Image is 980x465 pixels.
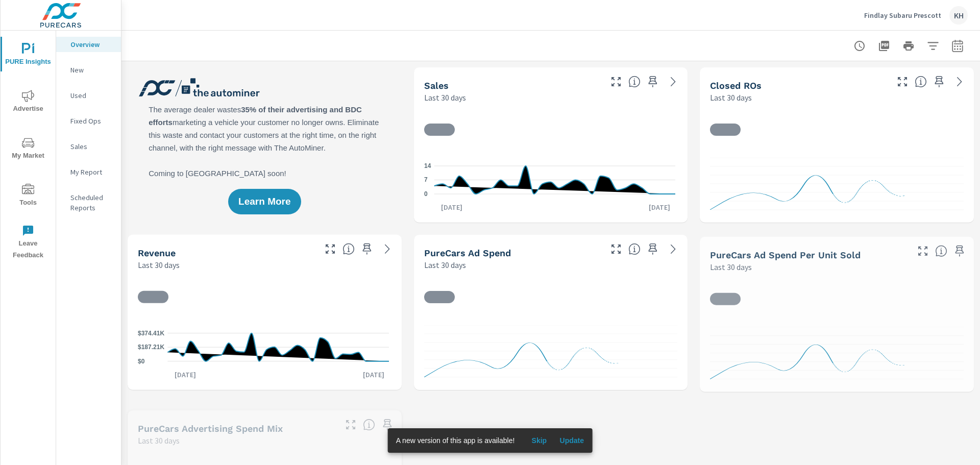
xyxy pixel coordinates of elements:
span: Total sales revenue over the selected date range. [Source: This data is sourced from the dealer’s... [342,243,355,255]
div: Overview [56,37,121,52]
text: 14 [424,162,431,169]
a: See more details in report [665,241,681,257]
text: $0 [138,358,145,365]
span: Save this to your personalized report [951,243,968,259]
button: Print Report [898,36,919,56]
div: Fixed Ops [56,113,121,129]
span: Learn More [238,197,290,206]
span: Advertise [4,90,53,115]
p: Used [70,90,113,101]
div: nav menu [1,31,56,265]
p: Last 30 days [138,434,180,447]
p: [DATE] [642,202,677,212]
p: My Report [70,167,113,177]
button: Skip [523,432,555,449]
button: Select Date Range [947,36,968,56]
h5: PureCars Ad Spend Per Unit Sold [710,250,861,260]
p: Last 30 days [138,259,180,271]
p: [DATE] [167,370,203,380]
span: Update [559,436,584,445]
span: Leave Feedback [4,225,53,261]
span: This table looks at how you compare to the amount of budget you spend per channel as opposed to y... [363,419,375,431]
span: Total cost of media for all PureCars channels for the selected dealership group over the selected... [628,243,641,255]
button: "Export Report to PDF" [874,36,894,56]
button: Make Fullscreen [608,241,624,257]
span: Average cost of advertising per each vehicle sold at the dealer over the selected date range. The... [935,245,947,257]
div: New [56,62,121,78]
h5: Sales [424,80,449,91]
button: Update [555,432,588,449]
a: See more details in report [951,74,968,90]
span: Number of Repair Orders Closed by the selected dealership group over the selected time range. [So... [915,76,927,88]
a: See more details in report [379,241,396,257]
p: Sales [70,141,113,152]
button: Make Fullscreen [915,243,931,259]
p: Last 30 days [424,259,466,271]
div: Used [56,88,121,103]
a: See more details in report [665,74,681,90]
h5: PureCars Advertising Spend Mix [138,423,283,434]
p: Scheduled Reports [70,192,113,213]
p: Last 30 days [424,91,466,104]
span: PURE Insights [4,43,53,68]
text: $187.21K [138,344,164,351]
button: Make Fullscreen [322,241,338,257]
span: Tools [4,184,53,209]
p: [DATE] [356,370,391,380]
button: Make Fullscreen [608,74,624,90]
span: Number of vehicles sold by the dealership over the selected date range. [Source: This data is sou... [628,76,641,88]
text: 0 [424,190,428,198]
p: Last 30 days [710,91,752,104]
p: Findlay Subaru Prescott [864,11,941,20]
span: Save this to your personalized report [379,417,396,433]
span: Save this to your personalized report [931,74,947,90]
text: $374.41K [138,330,164,337]
span: Skip [527,436,551,445]
text: 7 [424,177,428,184]
button: Apply Filters [923,36,943,56]
span: My Market [4,137,53,162]
p: Fixed Ops [70,116,113,126]
span: Save this to your personalized report [645,241,661,257]
h5: Closed ROs [710,80,762,91]
p: New [70,65,113,75]
span: Save this to your personalized report [645,74,661,90]
h5: Revenue [138,248,176,258]
div: Scheduled Reports [56,190,121,215]
span: Save this to your personalized report [359,241,375,257]
button: Make Fullscreen [894,74,911,90]
div: My Report [56,164,121,180]
p: Overview [70,39,113,50]
button: Learn More [228,189,301,214]
span: A new version of this app is available! [396,436,515,445]
p: [DATE] [434,202,470,212]
div: Sales [56,139,121,154]
p: Last 30 days [710,261,752,273]
button: Make Fullscreen [342,417,359,433]
h5: PureCars Ad Spend [424,248,511,258]
div: KH [949,6,968,25]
